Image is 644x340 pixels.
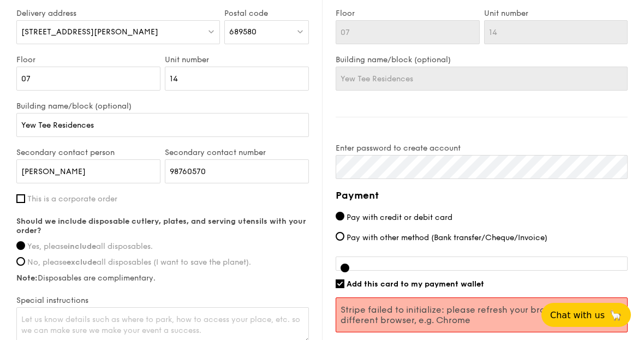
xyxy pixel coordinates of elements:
[16,148,160,157] label: Secondary contact person
[341,305,623,325] p: Stripe failed to initialize: please refresh your browser or try with a different browser, e.g. Ch...
[550,310,605,320] span: Chat with us
[21,27,158,37] span: [STREET_ADDRESS][PERSON_NAME]
[336,9,480,18] label: Floor
[27,194,117,204] span: This is a corporate order
[336,144,628,153] label: Enter password to create account
[336,188,628,203] h4: Payment
[16,217,306,235] strong: Should we include disposable cutlery, plates, and serving utensils with your order?
[67,258,97,267] strong: exclude
[336,232,344,241] input: Pay with other method (Bank transfer/Cheque/Invoice)
[68,242,96,251] strong: include
[484,9,628,18] label: Unit number
[27,242,153,251] span: Yes, please all disposables.
[16,241,25,250] input: Yes, pleaseincludeall disposables.
[296,27,304,35] img: icon-dropdown.fa26e9f9.svg
[16,102,309,111] label: Building name/block (optional)
[229,27,257,37] span: 689580
[541,303,631,327] button: Chat with us🦙
[207,27,215,35] img: icon-dropdown.fa26e9f9.svg
[336,212,344,220] input: Pay with credit or debit card
[165,148,309,157] label: Secondary contact number
[347,213,452,222] span: Pay with credit or debit card
[16,9,220,18] label: Delivery address
[16,55,160,64] label: Floor
[347,233,547,242] span: Pay with other method (Bank transfer/Cheque/Invoice)
[16,273,38,283] strong: Note:
[16,194,25,203] input: This is a corporate order
[347,279,484,289] span: Add this card to my payment wallet
[27,258,251,267] span: No, please all disposables (I want to save the planet).
[16,273,309,283] label: Disposables are complimentary.
[16,296,309,305] label: Special instructions
[224,9,309,18] label: Postal code
[165,55,309,64] label: Unit number
[16,257,25,266] input: No, pleaseexcludeall disposables (I want to save the planet).
[336,55,628,64] label: Building name/block (optional)
[609,309,622,321] span: 🦙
